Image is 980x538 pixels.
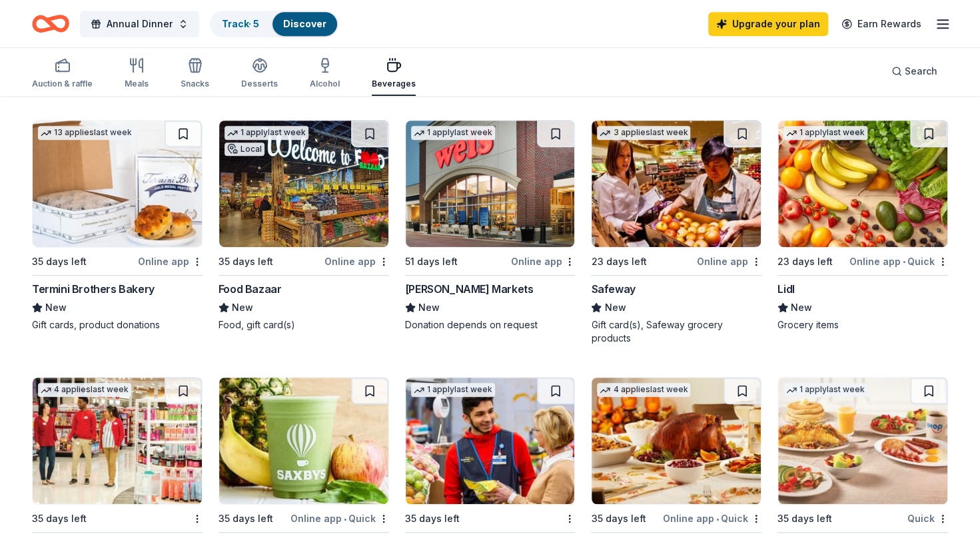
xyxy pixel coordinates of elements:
[591,254,646,270] div: 23 days left
[32,79,93,89] div: Auction & raffle
[777,120,948,332] a: Image for Lidl1 applylast week23 days leftOnline app•QuickLidlNewGrocery items
[591,511,646,527] div: 35 days left
[592,121,761,247] img: Image for Safeway
[138,253,203,270] div: Online app
[833,12,929,36] a: Earn Rewards
[405,120,576,332] a: Image for Weis Markets1 applylast week51 days leftOnline app[PERSON_NAME] MarketsNewDonation depe...
[324,253,389,270] div: Online app
[181,52,209,96] button: Snacks
[344,513,346,524] span: •
[597,126,690,140] div: 3 applies last week
[219,511,273,527] div: 35 days left
[125,79,149,89] div: Meals
[783,126,867,140] div: 1 apply last week
[591,318,761,345] div: Gift card(s), Safeway grocery products
[32,281,155,297] div: Termini Brothers Bakery
[372,52,416,96] button: Beverages
[406,121,575,247] img: Image for Weis Markets
[592,378,761,504] img: Image for BJ's Wholesale Club
[125,52,149,96] button: Meals
[219,120,389,332] a: Image for Food Bazaar1 applylast weekLocal35 days leftOnline appFood BazaarNewFood, gift card(s)
[225,126,308,140] div: 1 apply last week
[32,318,203,332] div: Gift cards, product donations
[219,254,273,270] div: 35 days left
[907,510,948,527] div: Quick
[418,300,440,316] span: New
[107,16,173,32] span: Annual Dinner
[905,63,937,79] span: Search
[716,513,719,524] span: •
[697,253,761,270] div: Online app
[708,12,828,36] a: Upgrade your plan
[406,378,575,504] img: Image for Walmart
[32,8,69,39] a: Home
[510,253,575,270] div: Online app
[283,18,326,29] a: Discover
[777,254,833,270] div: 23 days left
[903,256,905,267] span: •
[881,58,948,85] button: Search
[777,511,832,527] div: 35 days left
[591,120,761,345] a: Image for Safeway3 applieslast week23 days leftOnline appSafewayNewGift card(s), Safeway grocery ...
[310,79,340,89] div: Alcohol
[32,52,93,96] button: Auction & raffle
[290,510,389,527] div: Online app Quick
[405,281,534,297] div: [PERSON_NAME] Markets
[310,52,340,96] button: Alcohol
[219,318,389,332] div: Food, gift card(s)
[80,11,199,37] button: Annual Dinner
[219,281,282,297] div: Food Bazaar
[791,300,812,316] span: New
[591,281,635,297] div: Safeway
[210,11,338,37] button: Track· 5Discover
[225,142,264,156] div: Local
[411,126,495,140] div: 1 apply last week
[411,383,495,397] div: 1 apply last week
[181,79,209,89] div: Snacks
[778,121,947,247] img: Image for Lidl
[405,318,576,332] div: Donation depends on request
[232,300,253,316] span: New
[241,52,278,96] button: Desserts
[777,318,948,332] div: Grocery items
[783,383,867,397] div: 1 apply last week
[32,254,87,270] div: 35 days left
[222,18,259,29] a: Track· 5
[38,383,131,397] div: 4 applies last week
[32,511,87,527] div: 35 days left
[405,511,460,527] div: 35 days left
[38,126,135,140] div: 13 applies last week
[849,253,948,270] div: Online app Quick
[33,121,202,247] img: Image for Termini Brothers Bakery
[32,120,203,332] a: Image for Termini Brothers Bakery13 applieslast week35 days leftOnline appTermini Brothers Bakery...
[777,281,794,297] div: Lidl
[778,378,947,504] img: Image for IHOP
[372,79,416,89] div: Beverages
[219,378,388,504] img: Image for Saxbys
[45,300,67,316] span: New
[219,121,388,247] img: Image for Food Bazaar
[33,378,202,504] img: Image for Target
[241,79,278,89] div: Desserts
[405,254,458,270] div: 51 days left
[663,510,761,527] div: Online app Quick
[604,300,626,316] span: New
[597,383,690,397] div: 4 applies last week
